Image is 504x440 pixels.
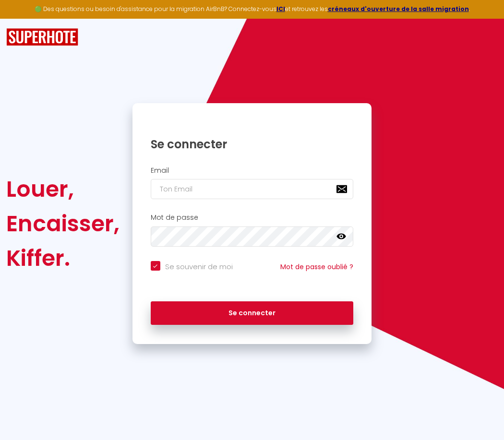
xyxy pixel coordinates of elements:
h2: Email [151,166,354,175]
a: créneaux d'ouverture de la salle migration [328,5,469,13]
button: Se connecter [151,301,354,325]
div: Kiffer. [6,241,120,275]
div: Encaisser, [6,206,120,241]
a: Mot de passe oublié ? [280,262,353,272]
h1: Se connecter [151,137,354,152]
div: Louer, [6,172,120,206]
a: ICI [276,5,285,13]
img: SuperHote logo [6,28,78,46]
input: Ton Email [151,179,354,199]
h2: Mot de passe [151,214,354,222]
